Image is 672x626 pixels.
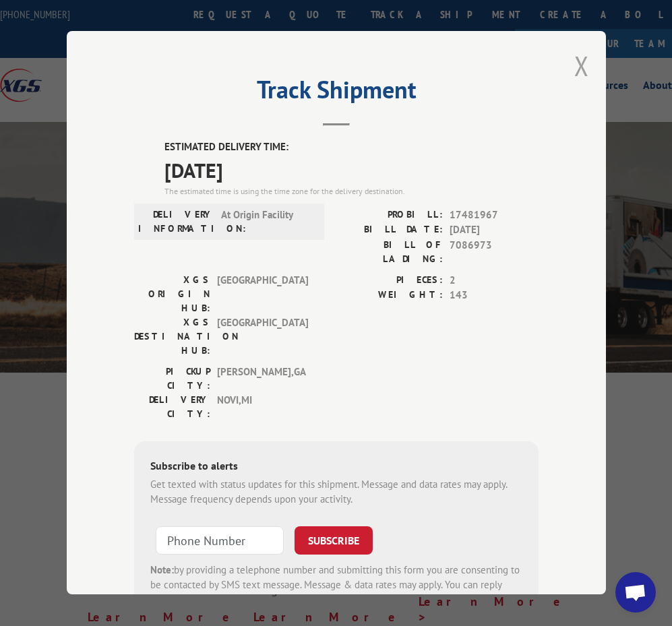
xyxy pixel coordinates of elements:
div: The estimated time is using the time zone for the delivery destination. [164,185,539,197]
span: [GEOGRAPHIC_DATA] [217,315,308,358]
button: SUBSCRIBE [295,526,373,555]
strong: Note: [150,563,174,576]
button: Close modal [574,48,589,84]
label: BILL OF LADING: [336,238,443,266]
div: Get texted with status updates for this shipment. Message and data rates may apply. Message frequ... [150,477,522,507]
span: 7086973 [450,238,539,266]
label: XGS ORIGIN HUB: [134,273,210,315]
label: BILL DATE: [336,223,443,239]
label: DELIVERY INFORMATION: [138,208,214,236]
div: by providing a telephone number and submitting this form you are consenting to be contacted by SM... [150,563,522,608]
label: PIECES: [336,273,443,288]
label: WEIGHT: [336,288,443,304]
label: XGS DESTINATION HUB: [134,315,210,358]
span: 17481967 [450,208,539,223]
span: [GEOGRAPHIC_DATA] [217,273,308,315]
span: 2 [450,273,539,288]
input: Phone Number [156,526,284,555]
span: [DATE] [450,223,539,239]
span: 143 [450,288,539,304]
span: At Origin Facility [221,208,312,236]
div: Subscribe to alerts [150,458,522,477]
label: ESTIMATED DELIVERY TIME: [164,140,539,156]
span: [DATE] [164,155,539,185]
div: Open chat [615,572,656,613]
label: DELIVERY CITY: [134,393,210,421]
label: PROBILL: [336,208,443,223]
span: NOVI , MI [217,393,308,421]
label: PICKUP CITY: [134,365,210,393]
h2: Track Shipment [134,80,539,106]
span: [PERSON_NAME] , GA [217,365,308,393]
